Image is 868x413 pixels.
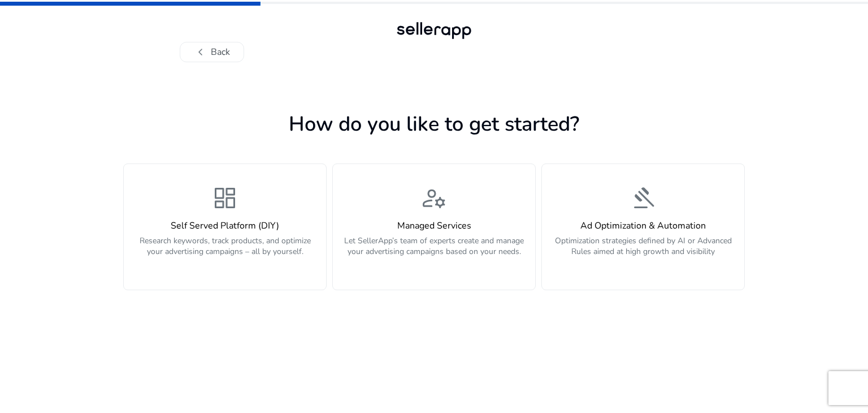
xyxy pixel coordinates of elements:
[180,42,244,62] button: chevron_leftBack
[123,164,327,290] button: dashboardSelf Served Platform (DIY)Research keywords, track products, and optimize your advertisi...
[131,221,319,231] h4: Self Served Platform (DIY)
[549,235,737,269] p: Optimization strategies defined by AI or Advanced Rules aimed at high growth and visibility
[332,164,536,290] button: manage_accountsManaged ServicesLet SellerApp’s team of experts create and manage your advertising...
[630,184,657,212] span: gavel
[211,184,238,212] span: dashboard
[420,184,448,212] span: manage_accounts
[549,221,737,231] h4: Ad Optimization & Automation
[340,221,528,231] h4: Managed Services
[340,235,528,269] p: Let SellerApp’s team of experts create and manage your advertising campaigns based on your needs.
[194,45,207,59] span: chevron_left
[123,112,745,136] h1: How do you like to get started?
[131,235,319,269] p: Research keywords, track products, and optimize your advertising campaigns – all by yourself.
[541,164,745,290] button: gavelAd Optimization & AutomationOptimization strategies defined by AI or Advanced Rules aimed at...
